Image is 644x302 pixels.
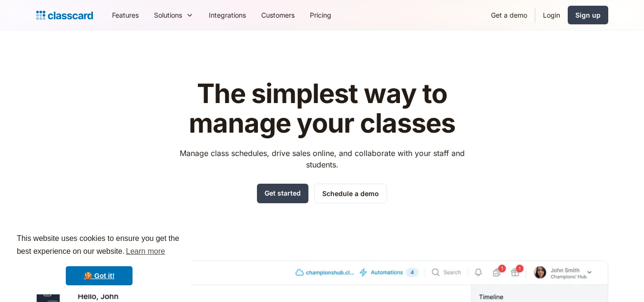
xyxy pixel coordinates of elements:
a: Features [104,4,146,26]
p: Manage class schedules, drive sales online, and collaborate with your staff and students. [171,147,473,170]
div: cookieconsent [8,224,191,294]
span: This website uses cookies to ensure you get the best experience on our website. [17,233,182,259]
a: Get started [257,184,308,203]
a: Logo [36,9,93,22]
div: Solutions [154,10,182,20]
div: Sign up [575,10,601,20]
a: Integrations [201,4,254,26]
a: learn more about cookies [124,244,166,259]
a: Login [535,4,568,26]
a: Sign up [568,6,608,24]
a: Customers [254,4,302,26]
a: Schedule a demo [314,184,387,203]
a: dismiss cookie message [66,266,133,285]
a: Get a demo [483,4,535,26]
a: Pricing [302,4,339,26]
h1: The simplest way to manage your classes [171,79,473,138]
